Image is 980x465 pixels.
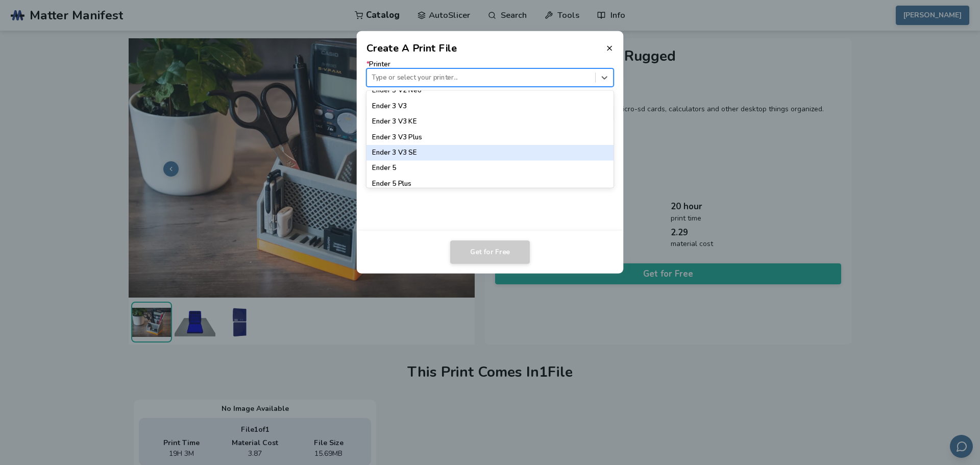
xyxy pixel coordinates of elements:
[366,83,614,98] div: Ender 3 V2 Neo
[450,240,530,264] button: Get for Free
[366,145,614,160] div: Ender 3 V3 SE
[366,114,614,129] div: Ender 3 V3 KE
[366,161,614,176] div: Ender 5
[366,61,614,87] label: Printer
[372,74,374,81] input: *PrinterType or select your printer...Ender 3 ProEnder 3 S1Ender 3 S1 PlusEnder 3 S1 ProEnder 3 V...
[366,176,614,191] div: Ender 5 Plus
[366,130,614,145] div: Ender 3 V3 Plus
[366,41,457,56] h2: Create A Print File
[366,99,614,114] div: Ender 3 V3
